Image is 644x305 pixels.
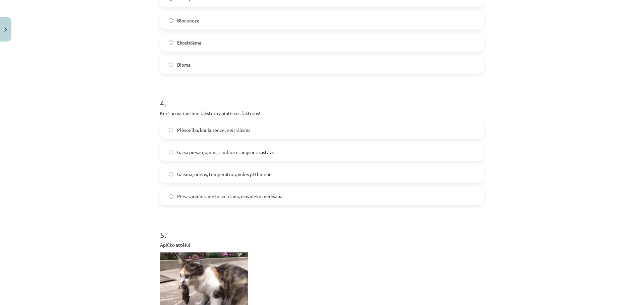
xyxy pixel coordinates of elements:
[169,128,173,132] input: Plēsonība, konkurence, neitrālisms
[169,150,173,154] input: Gaisa piesārņojums, simbioze, augsnes sastāvs
[169,41,173,45] input: Ekosistēma
[169,172,173,176] input: Gaisma, ūdens, temperatūra, vides pH līmenis
[177,171,272,178] span: Gaisma, ūdens, temperatūra, vides pH līmenis
[177,127,250,134] span: Plēsonība, konkurence, neitrālisms
[177,17,200,24] span: Biocenoze
[4,27,7,32] img: icon-close-lesson-0947bae3869378f0d4975bcd49f059093ad1ed9edebbc8119c70593378902aed.svg
[169,18,173,23] input: Biocenoze
[160,219,484,239] h1: 5 .
[177,61,191,68] span: Bioma
[160,110,484,117] p: Kurš no variantiem raksturo abiotiskos faktorus!
[169,63,173,67] input: Bioma
[169,194,173,199] input: Piesārņojums, mežu izciršana, dzīvnieku medīšana
[177,149,274,156] span: Gaisa piesārņojums, simbioze, augsnes sastāvs
[160,87,484,108] h1: 4 .
[160,241,484,248] p: Aplūko attēlu!
[177,193,282,200] span: Piesārņojums, mežu izciršana, dzīvnieku medīšana
[177,39,201,46] span: Ekosistēma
